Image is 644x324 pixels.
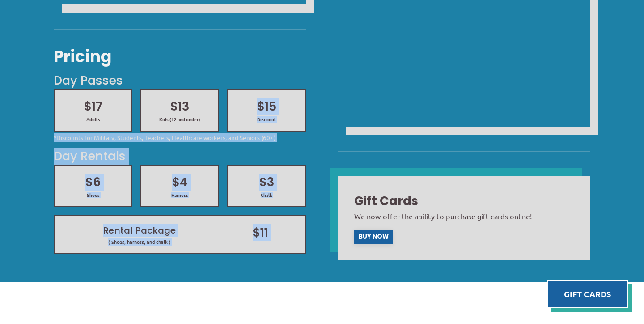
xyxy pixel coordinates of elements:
[149,98,210,115] h2: $13
[54,46,306,68] h3: Pricing
[63,116,123,123] span: Adults
[63,98,123,115] h2: $17
[63,239,216,245] span: ( Shoes, harness, and chalk )
[63,192,123,198] span: Shoes
[236,192,297,198] span: Chalk
[149,192,210,198] span: Harness
[236,174,297,191] h2: $3
[354,230,393,244] a: Buy Now
[149,174,210,191] h2: $4
[63,224,216,237] h2: Rental Package
[63,174,123,191] h2: $6
[54,148,306,165] h4: Day Rentals
[236,98,297,115] h2: $15
[54,133,306,142] div: *Discounts for Military, Students, Teachers, Healthcare workers, and Seniors (60+)
[354,211,574,222] div: We now offer the ability to purchase gift cards online!
[354,192,574,209] h2: Gift Cards
[54,72,306,89] h4: Day Passes
[236,116,297,123] span: Discount
[359,234,389,240] span: Buy Now
[149,116,210,123] span: Kids (12 and under)
[224,224,297,241] h2: $11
